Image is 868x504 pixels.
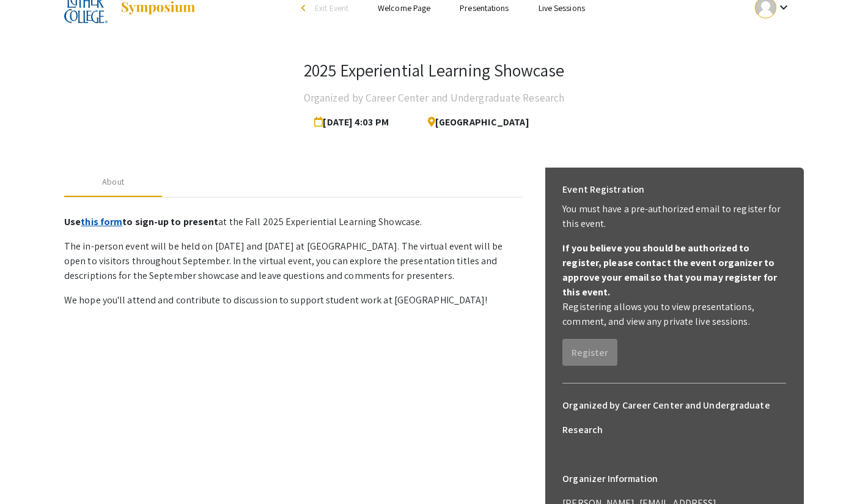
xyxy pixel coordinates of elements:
[102,176,124,188] div: About
[64,293,523,308] p: We hope you'll attend and contribute to discussion to support student work at [GEOGRAPHIC_DATA]!
[562,177,644,202] h6: Event Registration
[562,202,786,231] p: You must have a pre-authorized email to register for this event.
[418,110,529,135] span: [GEOGRAPHIC_DATA]
[64,239,523,283] p: The in-person event will be held on [DATE] and [DATE] at [GEOGRAPHIC_DATA]. The virtual event wil...
[64,215,218,228] strong: Use to sign-up to present
[304,60,564,81] h3: 2025 Experiential Learning Showcase
[64,215,523,229] p: at the Fall 2025 Experiential Learning Showcase.
[562,339,617,366] button: Register
[9,449,52,495] iframe: Chat
[562,467,786,491] h6: Organizer Information
[539,2,585,13] a: Live Sessions
[301,4,309,12] div: arrow_back_ios
[562,393,786,442] h6: Organized by Career Center and Undergraduate Research
[120,1,196,15] img: Symposium by ForagerOne
[378,2,430,13] a: Welcome Page
[81,215,122,228] a: this form
[315,2,348,13] span: Exit Event
[562,242,777,298] b: If you believe you should be authorized to register, please contact the event organizer to approv...
[562,300,786,329] p: Registering allows you to view presentations, comment, and view any private live sessions.
[314,110,394,135] span: [DATE] 4:03 PM
[304,86,564,110] h4: Organized by Career Center and Undergraduate Research
[460,2,509,13] a: Presentations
